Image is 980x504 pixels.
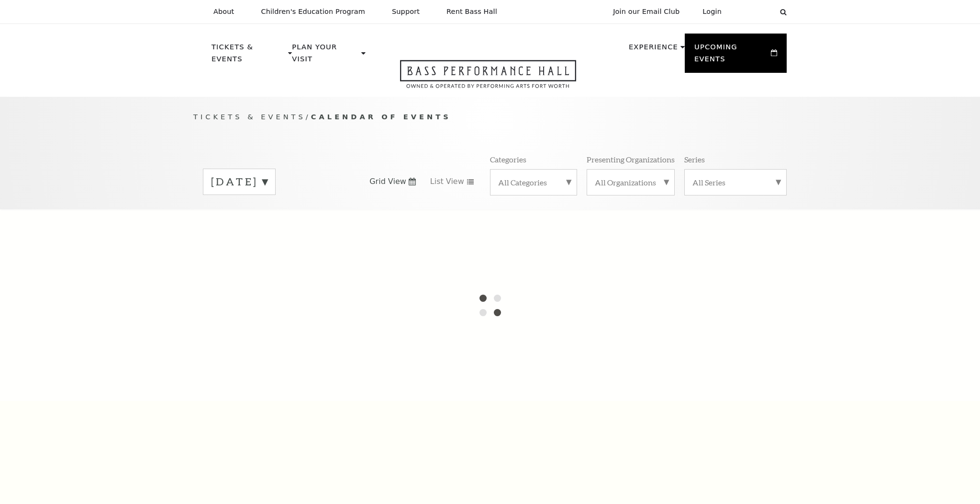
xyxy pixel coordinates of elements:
[737,7,771,16] select: Select:
[311,113,451,121] span: Calendar of Events
[211,174,267,189] label: [DATE]
[213,8,234,16] p: About
[498,177,569,187] label: All Categories
[684,154,705,164] p: Series
[587,154,675,164] p: Presenting Organizations
[692,177,779,187] label: All Series
[446,8,497,16] p: Rent Bass Hall
[430,176,464,187] span: List View
[212,41,286,70] p: Tickets & Events
[595,177,667,187] label: All Organizations
[694,41,768,70] p: Upcoming Events
[193,113,306,121] span: Tickets & Events
[392,8,420,16] p: Support
[490,154,526,164] p: Categories
[369,176,406,187] span: Grid View
[629,41,678,58] p: Experience
[193,111,787,123] p: /
[292,41,359,70] p: Plan Your Visit
[261,8,365,16] p: Children's Education Program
